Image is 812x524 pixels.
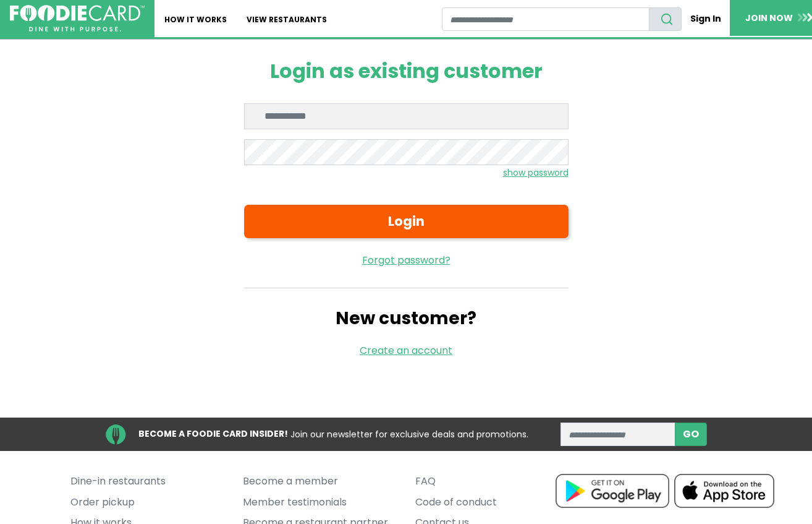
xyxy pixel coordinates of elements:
[138,427,288,440] strong: BECOME A FOODIE CARD INSIDER!
[415,471,569,492] a: FAQ
[442,7,649,31] input: restaurant search
[682,7,730,30] a: Sign In
[560,423,675,446] input: enter email address
[70,471,224,492] a: Dine-in restaurants
[244,59,569,83] h1: Login as existing customer
[360,343,452,358] a: Create an account
[675,423,707,446] button: subscribe
[243,471,397,492] a: Become a member
[503,166,569,179] small: show password
[290,428,528,440] span: Join our newsletter for exclusive deals and promotions.
[244,308,569,329] h2: New customer?
[243,492,397,513] a: Member testimonials
[415,492,569,513] a: Code of conduct
[244,253,569,268] a: Forgot password?
[649,7,682,31] button: search
[244,205,569,238] button: Login
[10,5,145,32] img: FoodieCard; Eat, Drink, Save, Donate
[70,492,224,513] a: Order pickup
